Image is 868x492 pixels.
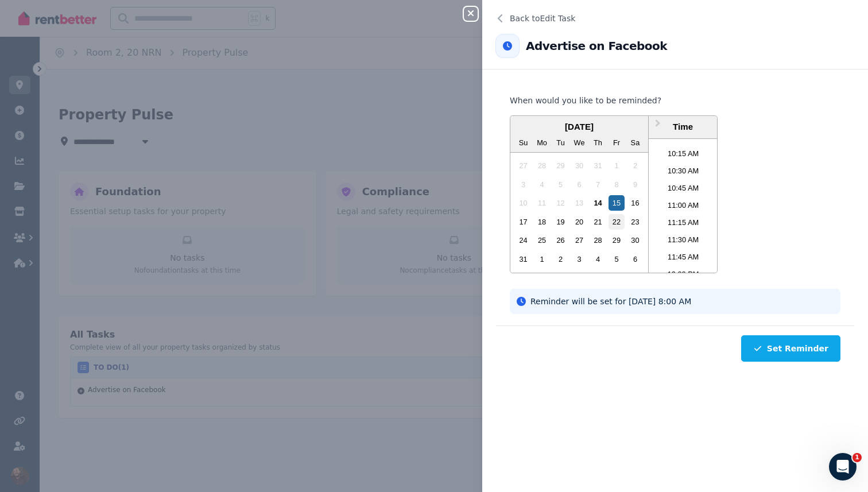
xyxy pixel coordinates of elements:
div: Choose Sunday, August 17th, 2025 [516,214,531,230]
div: Not available Sunday, July 27th, 2025 [516,158,531,173]
li: 11:30 AM [649,231,718,249]
div: Not available Tuesday, August 5th, 2025 [553,177,568,192]
div: We [571,135,587,150]
div: Time [652,121,714,134]
div: month 2025-08 [514,157,644,269]
div: [DATE] [510,121,648,134]
div: Fr [609,135,624,150]
div: Not available Monday, August 11th, 2025 [534,195,550,211]
div: Not available Tuesday, August 12th, 2025 [553,195,568,211]
div: Choose Saturday, August 23rd, 2025 [627,214,643,230]
div: Not available Monday, July 28th, 2025 [534,158,550,173]
div: Not available Sunday, August 10th, 2025 [516,195,531,211]
div: Choose Wednesday, August 27th, 2025 [571,233,587,248]
div: Not available Wednesday, August 6th, 2025 [571,177,587,192]
div: Choose Thursday, August 21st, 2025 [590,214,606,230]
span: Reminder will be set for [DATE] 8:00 AM [530,296,691,307]
div: Not available Tuesday, July 29th, 2025 [553,158,568,173]
div: Choose Friday, August 15th, 2025 [609,195,624,211]
button: Set Reminder [741,335,840,362]
li: 10:30 AM [649,162,718,180]
li: 11:15 AM [649,214,718,231]
h2: Advertise on Facebook [526,38,667,54]
div: Choose Sunday, August 24th, 2025 [516,233,531,248]
div: Not available Saturday, August 9th, 2025 [627,177,643,192]
div: Not available Monday, August 4th, 2025 [534,177,550,192]
div: Choose Monday, August 25th, 2025 [534,233,550,248]
div: Tu [553,135,568,150]
div: Not available Wednesday, August 13th, 2025 [571,195,587,211]
li: 10:15 AM [649,145,718,162]
div: Sa [627,135,643,150]
div: Choose Friday, August 29th, 2025 [609,233,624,248]
div: Choose Tuesday, August 26th, 2025 [553,233,568,248]
li: 11:00 AM [649,197,718,214]
div: Th [590,135,606,150]
div: Su [516,135,531,150]
div: Choose Friday, September 5th, 2025 [609,251,624,267]
div: Choose Tuesday, August 19th, 2025 [553,214,568,230]
iframe: Intercom live chat [829,453,857,481]
div: Choose Monday, August 18th, 2025 [534,214,550,230]
div: Not available Thursday, July 31st, 2025 [590,158,606,173]
h4: When would you like to be reminded? [510,95,840,106]
div: Choose Saturday, September 6th, 2025 [627,251,643,267]
div: Not available Friday, August 8th, 2025 [609,177,624,192]
div: Choose Thursday, September 4th, 2025 [590,251,606,267]
div: Choose Tuesday, September 2nd, 2025 [553,251,568,267]
div: Choose Saturday, August 30th, 2025 [627,233,643,248]
div: Choose Wednesday, September 3rd, 2025 [571,251,587,267]
span: 1 [852,453,862,462]
button: Back toEdit Task [482,5,868,32]
li: 12:00 PM [649,266,718,283]
ul: Time [649,139,718,273]
div: Not available Sunday, August 3rd, 2025 [516,177,531,192]
div: Choose Sunday, August 31st, 2025 [516,251,531,267]
li: 11:45 AM [649,249,718,266]
div: Choose Monday, September 1st, 2025 [534,251,550,267]
div: Mo [534,135,550,150]
div: Not available Thursday, August 7th, 2025 [590,177,606,192]
div: Not available Friday, August 1st, 2025 [609,158,624,173]
div: Choose Thursday, August 14th, 2025 [590,195,606,211]
div: Choose Thursday, August 28th, 2025 [590,233,606,248]
div: Choose Saturday, August 16th, 2025 [627,195,643,211]
div: Not available Wednesday, July 30th, 2025 [571,158,587,173]
li: 10:45 AM [649,180,718,197]
button: Next Month [650,117,668,135]
div: Not available Saturday, August 2nd, 2025 [627,158,643,173]
div: Choose Wednesday, August 20th, 2025 [571,214,587,230]
div: Choose Friday, August 22nd, 2025 [609,214,624,230]
span: Back to Edit Task [510,13,575,24]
